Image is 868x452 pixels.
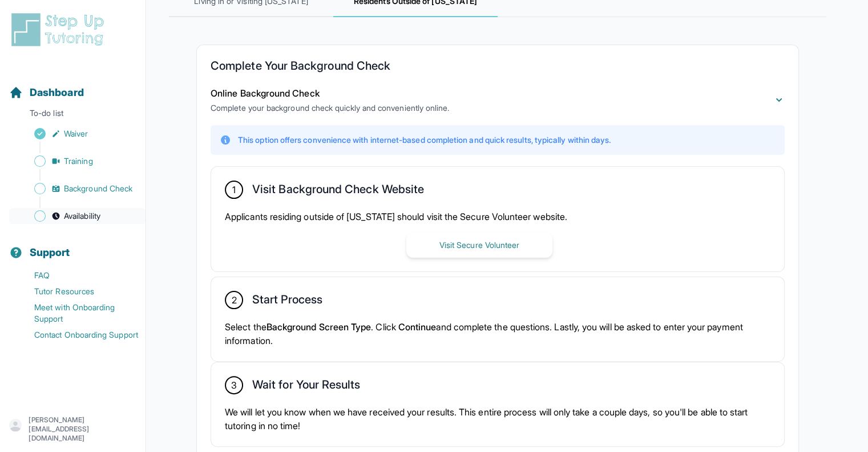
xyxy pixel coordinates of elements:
span: Background Screen Type [267,321,372,333]
a: FAQ [9,267,146,283]
img: logo [9,11,111,48]
button: Online Background CheckComplete your background check quickly and conveniently online. [211,86,785,114]
p: Complete your background check quickly and conveniently online. [211,102,449,114]
span: Training [64,155,93,167]
a: Contact Onboarding Support [9,327,146,343]
h2: Complete Your Background Check [211,59,785,77]
a: Training [9,153,146,169]
button: Dashboard [5,66,141,105]
span: Dashboard [30,85,84,101]
button: [PERSON_NAME][EMAIL_ADDRESS][DOMAIN_NAME] [9,415,136,443]
a: Dashboard [9,85,84,101]
a: Availability [9,208,146,224]
h2: Wait for Your Results [252,378,360,396]
span: Online Background Check [211,87,320,99]
span: Continue [398,321,437,333]
a: Background Check [9,181,146,197]
span: 2 [231,293,236,307]
span: Support [30,245,70,261]
span: 3 [231,378,237,392]
button: Support [5,226,141,265]
a: Tutor Resources [9,283,146,299]
p: Select the . Click and complete the questions. Lastly, you will be asked to enter your payment in... [225,320,770,347]
span: Background Check [64,183,132,194]
span: Availability [64,210,100,222]
a: Waiver [9,126,146,142]
h2: Visit Background Check Website [252,182,424,201]
p: Applicants residing outside of [US_STATE] should visit the Secure Volunteer website. [225,210,770,223]
button: Visit Secure Volunteer [406,233,552,258]
p: [PERSON_NAME][EMAIL_ADDRESS][DOMAIN_NAME] [29,415,136,443]
span: 1 [232,183,236,197]
p: We will let you know when we have received your results. This entire process will only take a cou... [225,405,770,433]
p: This option offers convenience with internet-based completion and quick results, typically within... [238,134,611,146]
span: Waiver [64,128,88,139]
h2: Start Process [252,293,322,311]
a: Meet with Onboarding Support [9,299,146,327]
p: To-do list [5,107,141,123]
a: Visit Secure Volunteer [406,239,552,250]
